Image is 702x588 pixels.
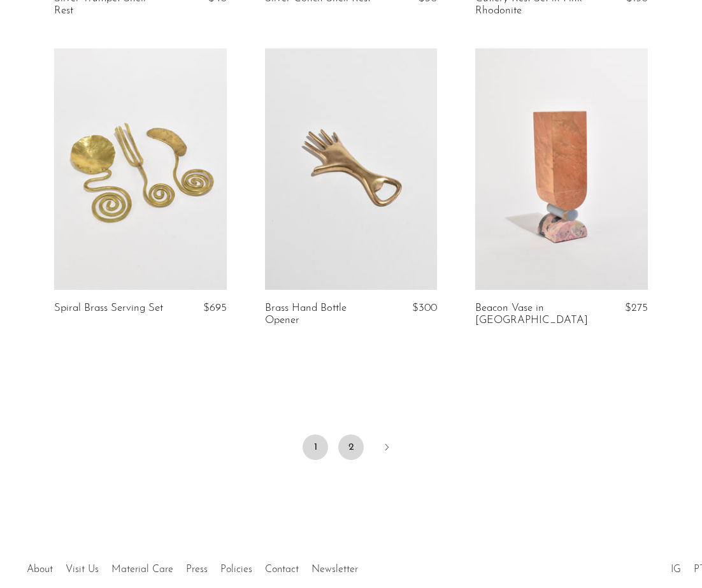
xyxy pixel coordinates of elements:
[265,303,378,326] a: Brass Hand Bottle Opener
[338,434,364,460] a: 2
[303,434,328,460] span: 1
[671,564,681,575] a: IG
[412,303,437,313] span: $300
[66,564,99,575] a: Visit Us
[20,554,364,578] ul: Quick links
[186,564,208,575] a: Press
[374,434,399,463] a: Next
[625,303,648,313] span: $275
[203,303,227,313] span: $695
[54,303,163,314] a: Spiral Brass Serving Set
[220,564,252,575] a: Policies
[27,564,53,575] a: About
[111,564,173,575] a: Material Care
[475,303,588,326] a: Beacon Vase in [GEOGRAPHIC_DATA]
